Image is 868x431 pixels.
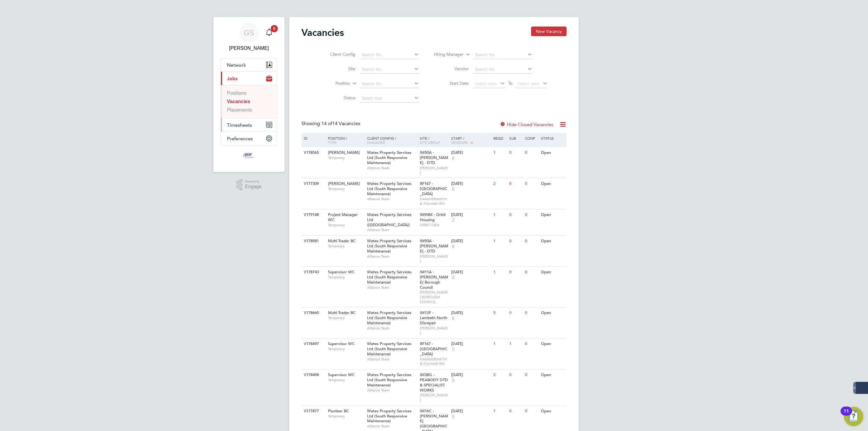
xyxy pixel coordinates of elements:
span: IM50A - [PERSON_NAME] - DTD [420,238,448,254]
a: Positions [227,90,247,96]
input: Search for... [473,51,532,59]
span: 6 [451,244,455,249]
div: Sub [508,133,524,143]
a: Powered byEngage [236,179,262,191]
span: Wates Property Services Ltd (South Responsive Maintenance) [367,341,411,357]
div: 0 [524,267,539,278]
span: [PERSON_NAME] [420,326,448,335]
div: 0 [524,338,539,350]
span: XF167 - [GEOGRAPHIC_DATA] [420,181,447,196]
span: [PERSON_NAME] [420,166,448,175]
div: 0 [508,307,524,318]
div: 2 [492,369,508,381]
div: Status [539,133,566,143]
button: Preferences [221,132,277,145]
span: Alliance Team [367,357,417,362]
span: Supervisor WC [328,341,355,346]
span: Temporary [328,414,364,419]
div: V178497 [302,338,323,350]
div: V178660 [302,307,323,318]
span: Project Manager WC [328,212,358,222]
div: 0 [508,147,524,158]
div: 0 [524,209,539,220]
label: Status [321,95,355,100]
input: Search for... [360,51,419,59]
button: New Vacancy [531,27,567,36]
div: Site / [418,133,450,147]
div: [DATE] [451,239,490,244]
div: V178981 [302,236,323,247]
button: Timesheets [221,118,277,132]
div: 1 [492,406,508,417]
span: Select date [517,81,539,86]
a: Go to home page [221,151,277,161]
span: 14 Vacancies [321,121,360,127]
span: [PERSON_NAME] [328,181,360,186]
div: 0 [508,209,524,220]
span: Select date [475,81,497,86]
button: Jobs [221,72,277,85]
span: HAMMERSMITH & FULHAM RM [420,197,448,206]
label: Client Config [321,52,355,57]
div: Open [539,236,566,247]
div: V179148 [302,209,323,220]
span: Multi-Trader BC [328,310,356,315]
span: 5 [451,378,455,383]
input: Search for... [473,65,532,74]
div: Open [539,307,566,318]
div: [DATE] [451,341,490,347]
div: 11 [844,411,849,419]
span: [PERSON_NAME] [420,254,448,263]
div: 0 [524,178,539,189]
span: Wates Property Services Ltd (South Responsive Maintenance) [367,408,411,424]
span: HAMMERSMITH & FULHAM RM [420,357,448,366]
label: Vendor [434,66,469,71]
span: Wates Property Services Ltd (South Responsive Maintenance) [367,150,411,165]
div: V177877 [302,406,323,417]
span: 5 [451,414,455,419]
span: Temporary [328,275,364,280]
input: Search for... [360,80,419,88]
div: [DATE] [451,372,490,378]
span: Powered by [245,179,262,184]
div: ID [302,133,323,143]
span: Plumber BC [328,408,349,414]
div: 1 [492,236,508,247]
div: 1 [508,338,524,350]
span: [PERSON_NAME] [420,393,448,402]
span: Temporary [328,186,364,191]
span: 14 of [321,121,332,127]
div: 0 [524,369,539,381]
span: IM11A - [PERSON_NAME] Borough Council [420,269,448,290]
div: 5 [492,307,508,318]
input: Select one [360,94,419,103]
span: GS [244,29,254,36]
span: Temporary [328,347,364,351]
span: Temporary [328,315,364,320]
span: Alliance Team [367,424,417,429]
span: IM50A - [PERSON_NAME] - DTD [420,150,448,165]
div: 0 [508,178,524,189]
span: IM94M - Orbit Housing [420,212,446,222]
nav: Main navigation [213,17,285,172]
a: Placements [227,107,252,113]
label: Site [321,66,355,71]
span: Alliance Team [367,166,417,170]
h2: Vacancies [301,27,344,39]
div: Open [539,369,566,381]
div: 0 [508,267,524,278]
div: 0 [524,406,539,417]
div: Conf [524,133,539,143]
div: 1 [492,209,508,220]
div: 1 [492,338,508,350]
span: George Stacey [221,45,277,52]
div: Showing [301,121,361,127]
button: Network [221,58,277,71]
span: 5 [451,186,455,192]
span: Supervisor WC [328,269,355,274]
div: Open [539,178,566,189]
span: Jobs [227,76,237,81]
div: Open [539,338,566,350]
span: Wates Property Services Ltd (South Responsive Maintenance) [367,181,411,196]
span: 7 [451,217,455,223]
